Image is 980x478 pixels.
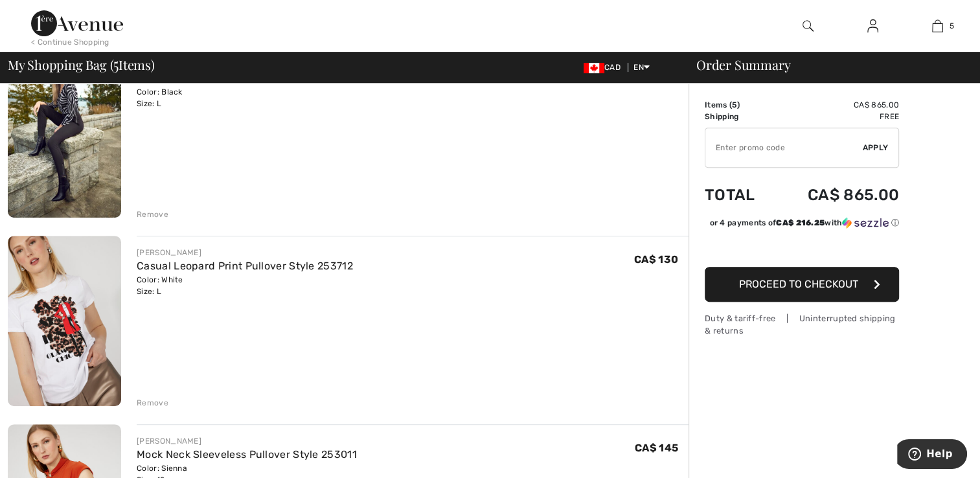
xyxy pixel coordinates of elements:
[681,58,972,71] div: Order Summary
[842,217,889,229] img: Sezzle
[137,260,353,272] a: Casual Leopard Print Pullover Style 253712
[857,18,889,34] a: Sign In
[113,55,119,72] span: 5
[932,18,943,34] img: My Bag
[705,111,773,122] td: Shipping
[584,63,626,72] span: CAD
[31,36,109,48] div: < Continue Shopping
[705,99,773,111] td: Items ( )
[773,111,899,122] td: Free
[8,58,155,71] span: My Shopping Bag ( Items)
[137,72,332,84] a: Mid-Rise Skinny Trousers Style 253739
[137,86,332,109] div: Color: Black Size: L
[867,18,878,34] img: My Info
[137,448,357,461] a: Mock Neck Sleeveless Pullover Style 253011
[8,236,121,406] img: Casual Leopard Print Pullover Style 253712
[705,173,773,217] td: Total
[950,20,954,32] span: 5
[773,99,899,111] td: CA$ 865.00
[633,63,650,72] span: EN
[137,397,168,409] div: Remove
[137,274,353,297] div: Color: White Size: L
[137,209,168,220] div: Remove
[705,233,899,262] iframe: PayPal-paypal
[897,439,967,472] iframe: Opens a widget where you can find more information
[635,442,678,454] span: CA$ 145
[31,10,123,36] img: 1ère Avenue
[739,278,858,290] span: Proceed to Checkout
[137,435,357,447] div: [PERSON_NAME]
[709,217,899,229] div: or 4 payments of with
[584,63,604,73] img: Canadian Dollar
[776,218,825,227] span: CA$ 216.25
[634,253,678,266] span: CA$ 130
[863,142,889,154] span: Apply
[773,173,899,217] td: CA$ 865.00
[705,217,899,233] div: or 4 payments ofCA$ 216.25withSezzle Click to learn more about Sezzle
[803,18,814,34] img: search the website
[705,128,863,167] input: Promo code
[906,18,969,34] a: 5
[732,100,736,109] span: 5
[8,48,121,218] img: Mid-Rise Skinny Trousers Style 253739
[705,267,899,302] button: Proceed to Checkout
[137,247,353,258] div: [PERSON_NAME]
[705,312,899,337] div: Duty & tariff-free | Uninterrupted shipping & returns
